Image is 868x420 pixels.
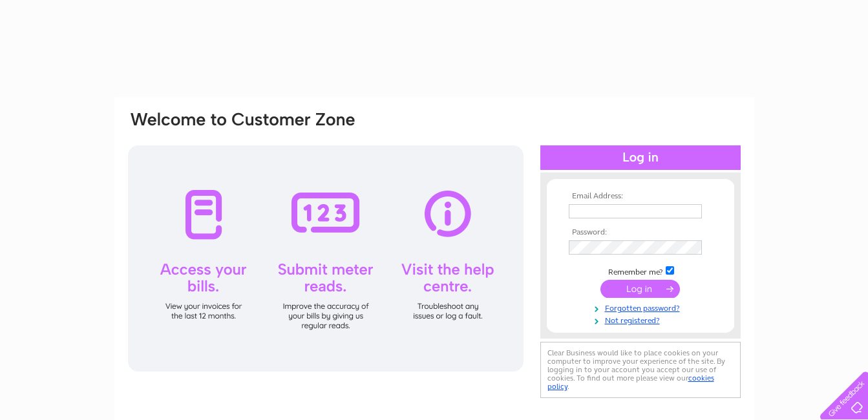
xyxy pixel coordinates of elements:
[600,280,680,298] input: Submit
[569,301,715,313] a: Forgotten password?
[566,228,715,237] th: Password:
[540,342,741,398] div: Clear Business would like to place cookies on your computer to improve your experience of the sit...
[569,313,715,326] a: Not registered?
[547,373,714,391] a: cookies policy
[566,264,715,277] td: Remember me?
[566,192,715,201] th: Email Address:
